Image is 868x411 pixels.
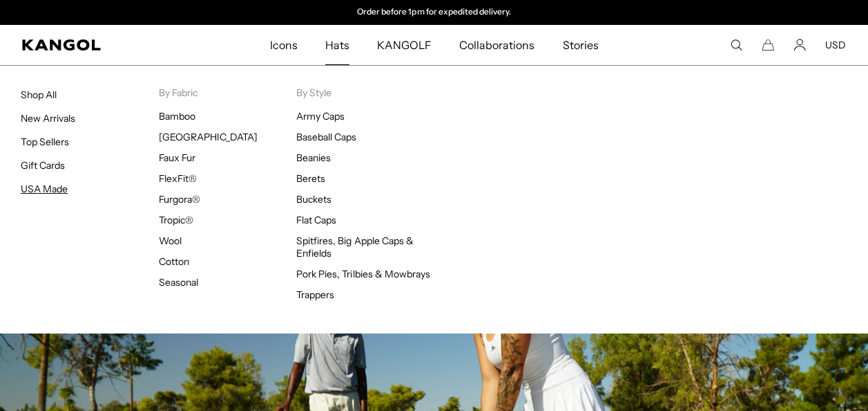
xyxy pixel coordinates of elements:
span: KANGOLF [377,25,432,65]
a: Berets [296,172,325,185]
a: Furgora® [159,193,200,205]
button: USD [825,39,846,51]
a: Trappers [296,289,334,301]
a: Army Caps [296,110,345,122]
a: Hats [311,25,363,65]
p: Order before 1pm for expedited delivery. [357,7,511,18]
a: Spitfires, Big Apple Caps & Enfields [296,235,414,259]
a: Faux Fur [159,152,195,164]
a: Account [793,39,806,51]
a: Bamboo [159,110,195,122]
a: Pork Pies, Trilbies & Mowbrays [296,268,430,280]
a: FlexFit® [159,172,197,185]
a: Shop All [21,89,57,101]
span: Collaborations [459,25,534,65]
a: USA Made [21,183,68,195]
a: Tropic® [159,214,193,226]
div: 2 of 2 [292,7,577,18]
a: Seasonal [159,276,198,289]
div: Announcement [292,7,577,18]
a: Flat Caps [296,214,336,226]
span: Icons [269,25,297,65]
a: KANGOLF [363,25,445,65]
a: Icons [255,25,311,65]
a: Kangol [22,39,178,51]
button: Cart [762,39,774,51]
slideshow-component: Announcement bar [292,7,577,18]
a: Beanies [296,152,331,164]
a: Collaborations [445,25,548,65]
a: Gift Cards [21,159,65,172]
a: Wool [159,235,182,247]
a: Baseball Caps [296,131,356,143]
a: Top Sellers [21,136,69,148]
a: Cotton [159,255,189,268]
a: [GEOGRAPHIC_DATA] [159,131,258,143]
a: Buckets [296,193,331,205]
p: By Fabric [159,86,297,99]
span: Hats [325,25,349,65]
span: Stories [562,25,598,65]
summary: Search here [730,39,742,51]
a: Stories [548,25,612,65]
a: New Arrivals [21,112,75,125]
p: By Style [296,86,434,99]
